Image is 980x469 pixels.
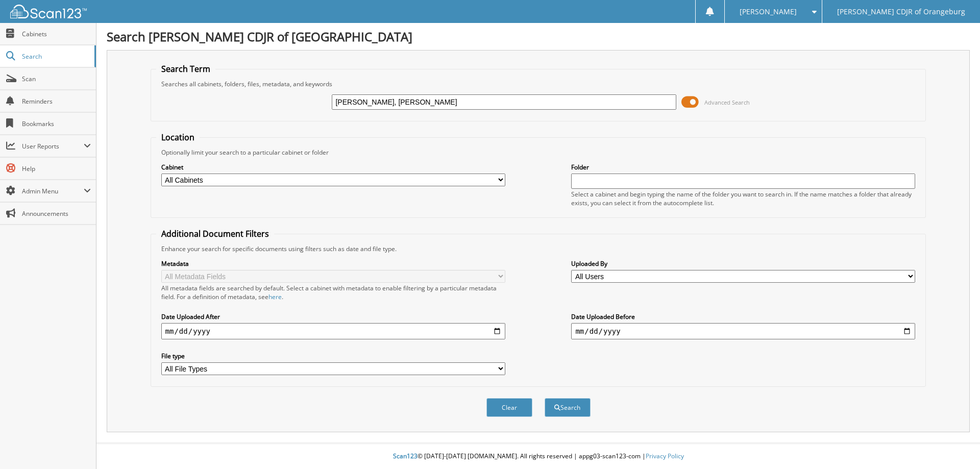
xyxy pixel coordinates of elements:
[268,292,282,301] a: here
[486,398,532,417] button: Clear
[704,98,750,106] span: Advanced Search
[22,187,84,195] span: Admin Menu
[96,444,980,469] div: © [DATE]-[DATE] [DOMAIN_NAME]. All rights reserved | appg03-scan123-com |
[837,9,965,15] span: [PERSON_NAME] CDJR of Orangeburg
[646,452,684,460] a: Privacy Policy
[156,132,200,143] legend: Location
[10,5,87,18] img: scan123-logo-white.svg
[22,30,91,38] span: Cabinets
[161,284,505,301] div: All metadata fields are searched by default. Select a cabinet with metadata to enable filtering b...
[161,323,505,339] input: start
[22,209,91,218] span: Announcements
[161,352,505,360] label: File type
[571,323,915,339] input: end
[161,259,505,268] label: Metadata
[156,80,921,88] div: Searches all cabinets, folders, files, metadata, and keywords
[571,259,915,268] label: Uploaded By
[393,452,418,460] span: Scan123
[22,142,84,151] span: User Reports
[161,312,505,321] label: Date Uploaded After
[740,9,797,15] span: [PERSON_NAME]
[545,398,591,417] button: Search
[22,75,91,83] span: Scan
[22,52,89,61] span: Search
[156,63,215,75] legend: Search Term
[161,163,505,171] label: Cabinet
[571,190,915,207] div: Select a cabinet and begin typing the name of the folder you want to search in. If the name match...
[571,163,915,171] label: Folder
[22,164,91,173] span: Help
[156,228,274,239] legend: Additional Document Filters
[107,28,970,45] h1: Search [PERSON_NAME] CDJR of [GEOGRAPHIC_DATA]
[156,244,921,253] div: Enhance your search for specific documents using filters such as date and file type.
[156,148,921,157] div: Optionally limit your search to a particular cabinet or folder
[571,312,915,321] label: Date Uploaded Before
[22,119,91,128] span: Bookmarks
[22,97,91,106] span: Reminders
